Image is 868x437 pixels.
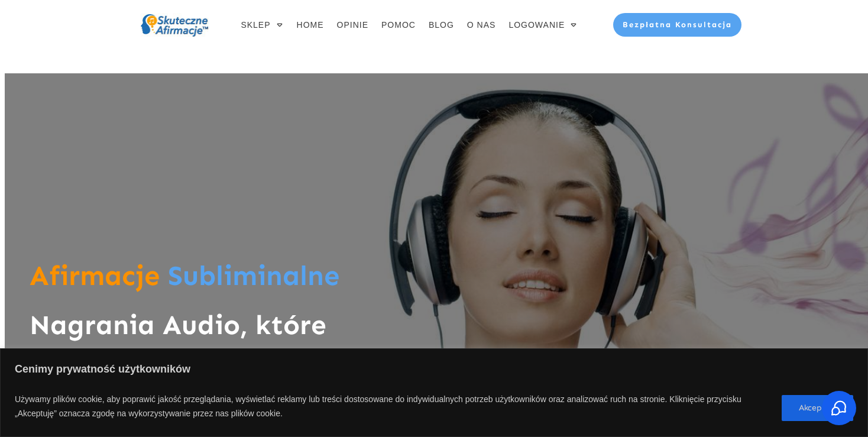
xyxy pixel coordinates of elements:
[30,259,160,292] span: Afirmacje
[168,259,339,292] span: Subliminalne
[467,17,496,33] a: O NAS
[429,17,454,33] a: BLOG
[297,17,324,33] a: HOME
[782,395,853,421] button: Akceptuję
[241,17,283,33] a: SKLEP
[15,359,853,382] p: Cenimy prywatność użytkowników
[613,13,741,37] a: Bezpłatna Konsultacja
[337,17,368,33] a: OPINIE
[241,17,270,33] span: SKLEP
[15,389,773,427] p: Używamy plików cookie, aby poprawić jakość przeglądania, wyświetlać reklamy lub treści dostosowan...
[623,20,732,29] span: Bezpłatna Konsultacja
[509,17,565,33] span: LOGOWANIE
[30,307,385,390] h1: Nagrania Audio, które zmienią Twoje życie
[509,17,578,33] a: LOGOWANIE
[381,17,416,33] a: POMOC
